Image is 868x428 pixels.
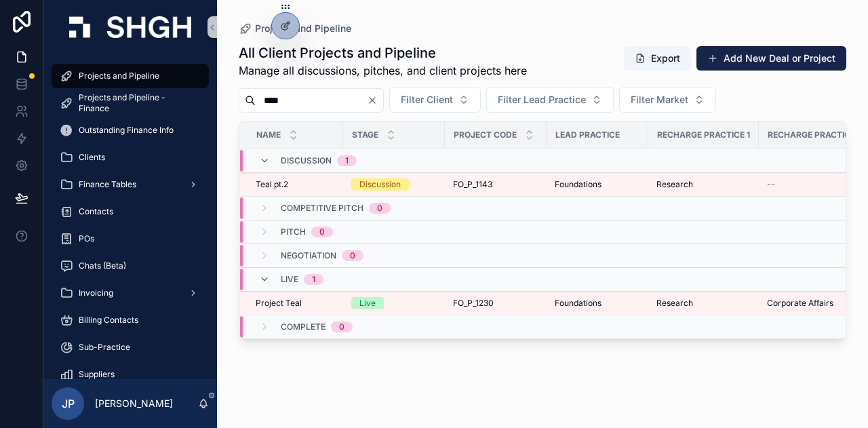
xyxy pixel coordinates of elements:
a: Projects and Pipeline - Finance [52,91,209,115]
span: Filter Lead Practice [498,93,586,106]
div: 1 [345,155,349,166]
a: Corporate Affairs [767,298,863,309]
span: Project Code [454,130,517,140]
span: Projects and Pipeline - Finance [79,92,195,114]
span: Billing Contacts [79,315,138,326]
a: Suppliers [52,362,209,387]
span: Filter Market [631,93,688,106]
span: Projects and Pipeline [255,22,351,35]
span: Contacts [79,206,113,217]
a: Projects and Pipeline [52,64,209,88]
a: Outstanding Finance Info [52,118,209,142]
span: Outstanding Finance Info [79,125,174,136]
a: Live [351,297,437,309]
span: Discussion [281,155,332,166]
span: Pitch [281,227,306,237]
button: Clear [367,95,383,106]
span: Projects and Pipeline [79,71,159,81]
span: Chats (Beta) [79,260,126,271]
a: Sub-Practice [52,335,209,359]
div: Live [359,297,376,309]
span: POs [79,233,94,244]
a: Finance Tables [52,172,209,197]
span: FO_P_1143 [453,179,492,190]
span: -- [767,179,775,190]
span: Foundations [555,298,601,309]
span: FO_P_1230 [453,298,494,309]
span: Name [256,130,281,140]
button: Add New Deal or Project [696,46,846,71]
button: Select Button [619,87,716,113]
a: Foundations [555,298,640,309]
span: Recharge Practice 2 [768,130,863,140]
span: Negotiation [281,250,336,261]
span: Recharge Practice 1 [657,130,750,140]
span: Corporate Affairs [767,298,833,309]
span: Research [656,179,693,190]
a: FO_P_1230 [453,298,538,309]
span: Finance Tables [79,179,136,190]
div: 0 [377,203,382,214]
span: Project Teal [256,298,302,309]
span: Lead Practice [555,130,620,140]
a: Research [656,298,751,309]
a: Invoicing [52,281,209,305]
button: Select Button [389,87,481,113]
div: 0 [319,227,325,237]
a: FO_P_1143 [453,179,538,190]
button: Select Button [486,87,614,113]
a: Research [656,179,751,190]
span: Foundations [555,179,601,190]
a: Chats (Beta) [52,254,209,278]
div: Discussion [359,178,401,191]
a: Project Teal [256,298,335,309]
span: Research [656,298,693,309]
a: Billing Contacts [52,308,209,332]
span: Clients [79,152,105,163]
a: Discussion [351,178,437,191]
span: Competitive Pitch [281,203,363,214]
span: Stage [352,130,378,140]
span: Sub-Practice [79,342,130,353]
div: 0 [339,322,344,332]
img: App logo [69,16,191,38]
a: POs [52,227,209,251]
span: Teal pt.2 [256,179,288,190]
button: Export [624,46,691,71]
div: scrollable content [43,54,217,379]
a: Teal pt.2 [256,179,335,190]
span: Live [281,274,298,285]
span: Manage all discussions, pitches, and client projects here [239,62,527,79]
span: Suppliers [79,369,115,380]
span: Filter Client [401,93,453,106]
h1: All Client Projects and Pipeline [239,43,527,62]
a: Projects and Pipeline [239,22,351,35]
a: Foundations [555,179,640,190]
a: Clients [52,145,209,170]
a: Contacts [52,199,209,224]
a: -- [767,179,863,190]
p: [PERSON_NAME] [95,397,173,410]
span: JP [62,395,75,412]
span: Complete [281,322,325,332]
span: Invoicing [79,288,113,298]
div: 0 [350,250,355,261]
div: 1 [312,274,315,285]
